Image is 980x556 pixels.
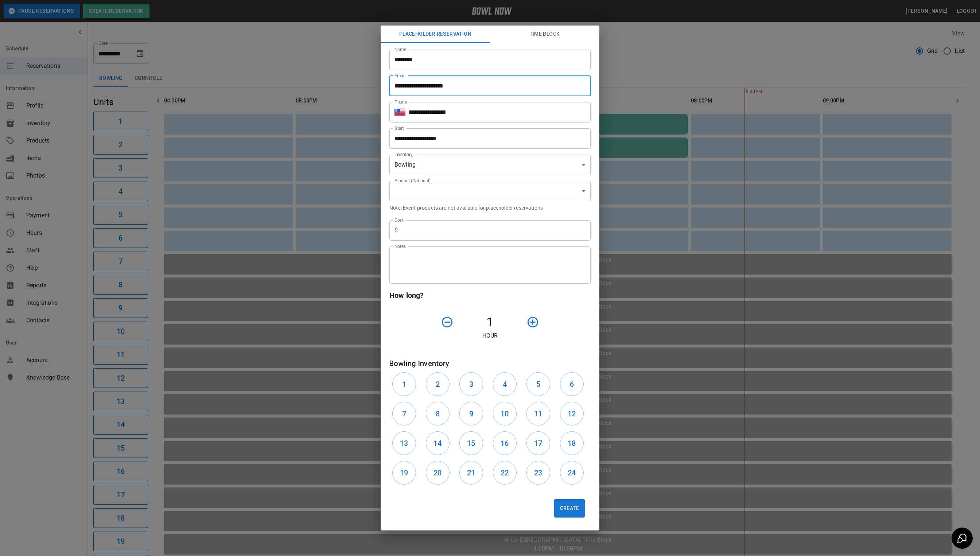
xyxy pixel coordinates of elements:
[493,402,517,425] button: 10
[493,461,517,485] button: 22
[426,402,450,425] button: 8
[501,408,509,420] h6: 10
[392,402,416,425] button: 7
[392,431,416,455] button: 13
[392,372,416,396] button: 1
[534,408,542,420] h6: 11
[560,402,584,425] button: 12
[433,438,442,449] h6: 14
[560,461,584,485] button: 24
[490,26,599,43] button: Time Block
[381,26,490,43] button: Placeholder Reservation
[554,499,585,517] button: Create
[469,378,473,390] h6: 3
[394,107,405,118] button: Select country
[392,461,416,485] button: 19
[560,372,584,396] button: 6
[394,125,404,131] label: Start
[459,402,483,425] button: 9
[400,467,408,479] h6: 19
[394,99,407,105] label: Phone
[394,226,398,235] p: $
[436,378,440,390] h6: 2
[389,358,591,369] h6: Bowling Inventory
[526,431,550,455] button: 17
[568,467,576,479] h6: 24
[560,431,584,455] button: 18
[493,431,517,455] button: 16
[389,181,591,201] div: ​
[501,467,509,479] h6: 22
[456,315,524,330] h4: 1
[389,289,591,301] h6: How long?
[469,408,473,420] h6: 9
[534,438,542,449] h6: 17
[426,431,450,455] button: 14
[467,438,475,449] h6: 15
[534,467,542,479] h6: 23
[526,372,550,396] button: 5
[459,431,483,455] button: 15
[568,438,576,449] h6: 18
[433,467,442,479] h6: 20
[402,408,406,420] h6: 7
[493,372,517,396] button: 4
[400,438,408,449] h6: 13
[503,378,507,390] h6: 4
[526,402,550,425] button: 11
[501,438,509,449] h6: 16
[570,378,574,390] h6: 6
[459,461,483,485] button: 21
[526,461,550,485] button: 23
[426,372,450,396] button: 2
[389,155,591,175] div: Bowling
[467,467,475,479] h6: 21
[568,408,576,420] h6: 12
[536,378,540,390] h6: 5
[389,128,586,149] input: Choose date, selected date is Oct 8, 2025
[426,461,450,485] button: 20
[436,408,440,420] h6: 8
[389,204,591,211] p: Note: Event products are not available for placeholder reservations
[402,378,406,390] h6: 1
[389,331,591,340] p: Hour
[459,372,483,396] button: 3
